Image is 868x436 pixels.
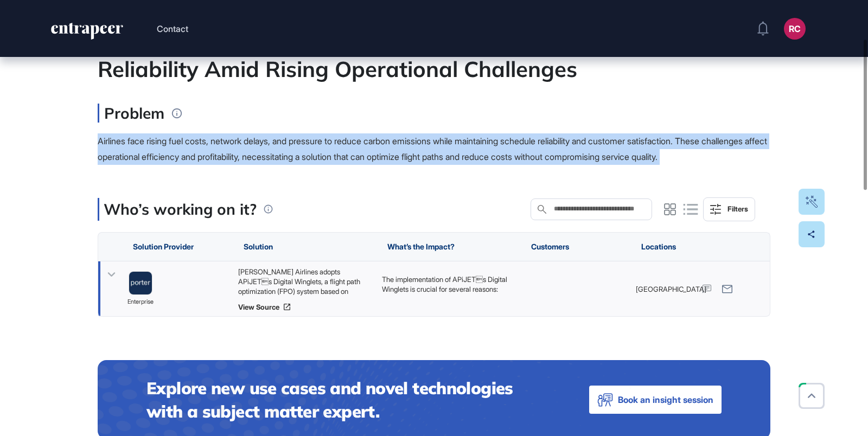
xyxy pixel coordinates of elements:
div: Optimizing Flight Paths to Cut Fuel Costs and Enhance Schedule Reliability Amid Rising Operationa... [98,30,770,82]
h3: Problem [98,104,164,123]
img: image [129,272,152,294]
div: [PERSON_NAME] Airlines adopts APiJETs Digital Winglets, a flight path optimization (FPO) system ... [238,267,371,296]
span: Airlines face rising fuel costs, network delays, and pressure to reduce carbon emissions while ma... [98,136,767,162]
span: enterprise [127,297,154,307]
a: entrapeer-logo [50,23,124,43]
span: Solution Provider [133,242,194,251]
span: Customers [531,242,569,251]
p: Who’s working on it? [104,198,257,221]
a: image [129,271,152,295]
span: Book an insight session [618,392,713,408]
h4: Explore new use cases and novel technologies with a subject matter expert. [146,376,546,424]
a: View Source [238,303,371,311]
span: Locations [641,242,676,251]
span: [GEOGRAPHIC_DATA] [636,284,706,293]
button: Filters [703,197,755,221]
li: Fuel Savings: Achieves 23% fuel savings per optimized flight, directly impacting operational c... [393,303,515,332]
button: Book an insight session [589,386,722,414]
span: Solution [244,242,273,251]
p: The implementation of APiJETs Digital Winglets is crucial for several reasons: [382,274,515,294]
button: RC [784,18,806,40]
span: What’s the Impact? [387,242,455,251]
button: Contact [157,22,188,36]
div: Filters [727,204,748,213]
